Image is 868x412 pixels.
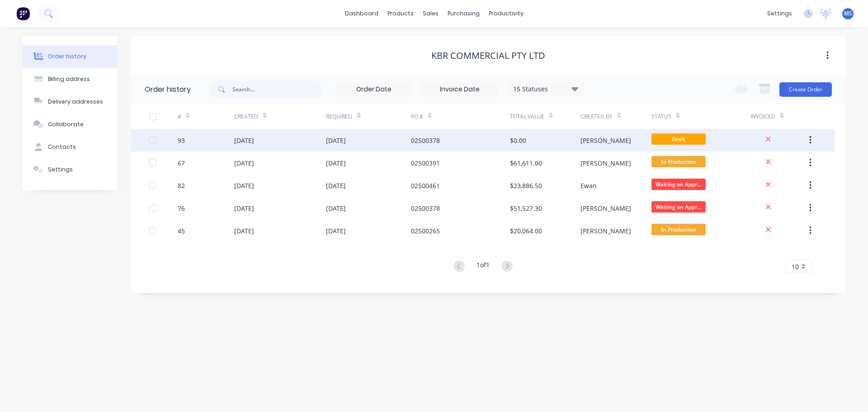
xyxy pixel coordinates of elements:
div: 02500378 [411,204,440,213]
div: $0.00 [510,136,526,145]
span: Waiting on Appr... [651,201,706,213]
div: PO # [411,104,510,129]
span: 10 [792,262,799,271]
div: Billing address [48,75,90,83]
div: 02500265 [411,226,440,236]
div: productivity [484,7,528,20]
button: Delivery addresses [23,90,118,113]
div: [PERSON_NAME] [580,136,631,145]
div: $23,886.50 [510,181,542,190]
div: [PERSON_NAME] [580,226,631,236]
div: # [178,113,181,121]
div: settings [763,7,797,20]
div: 02500461 [411,181,440,190]
span: Waiting on Appr... [651,179,706,190]
div: Created By [580,104,651,129]
button: Create Order [779,82,832,97]
div: Invoiced [750,113,775,121]
button: Order history [23,45,118,68]
button: Billing address [23,68,118,90]
div: 45 [178,226,185,236]
button: Settings [23,158,118,181]
div: Status [651,104,750,129]
div: Settings [48,166,73,174]
button: Contacts [23,136,118,158]
div: Created By [580,113,613,121]
img: Factory [16,7,30,20]
div: Order history [48,52,86,61]
div: 02500391 [411,158,440,168]
div: $20,064.00 [510,226,542,236]
div: Total Value [510,104,580,129]
div: Required [326,104,411,129]
div: 67 [178,158,185,168]
div: PO # [411,113,423,121]
div: Delivery addresses [48,98,103,106]
div: Status [651,113,671,121]
div: [DATE] [326,181,346,190]
div: 15 Statuses [508,84,584,94]
div: # [178,104,234,129]
div: Collaborate [48,120,84,128]
div: purchasing [443,7,484,20]
div: 82 [178,181,185,190]
div: Total Value [510,113,544,121]
div: Required [326,113,352,121]
div: [DATE] [326,226,346,236]
div: Created [234,113,258,121]
div: sales [418,7,443,20]
input: Invoice Date [422,83,498,96]
div: [DATE] [234,136,254,145]
div: Ewan [580,181,597,190]
span: In Production [651,156,706,167]
div: [PERSON_NAME] [580,204,631,213]
span: MS [844,9,852,18]
div: 76 [178,204,185,213]
span: In Production [651,224,706,235]
div: $51,527.30 [510,204,542,213]
div: Invoiced [750,104,807,129]
div: KBR Commercial Pty Ltd [431,50,545,61]
div: products [383,7,418,20]
a: dashboard [340,7,383,20]
input: Search... [232,81,322,99]
span: Draft [651,133,706,145]
div: 02500378 [411,136,440,145]
div: [DATE] [234,158,254,168]
button: Collaborate [23,113,118,136]
div: Created [234,104,326,129]
div: [DATE] [326,158,346,168]
div: [DATE] [234,226,254,236]
div: 93 [178,136,185,145]
div: Order history [145,84,191,95]
div: [DATE] [234,181,254,190]
input: Order Date [336,83,412,96]
div: Contacts [48,143,76,151]
div: $61,611.00 [510,158,542,168]
div: [DATE] [326,204,346,213]
div: 1 of 1 [476,260,490,273]
div: [PERSON_NAME] [580,158,631,168]
div: [DATE] [234,204,254,213]
div: [DATE] [326,136,346,145]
